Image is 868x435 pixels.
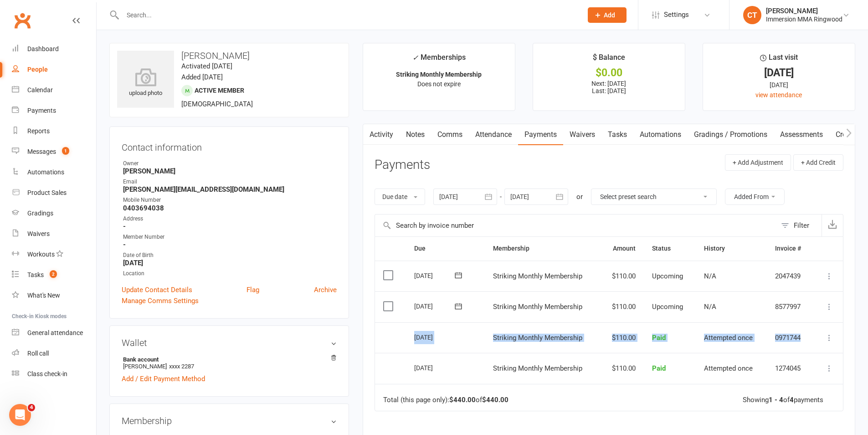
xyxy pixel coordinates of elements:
div: Total (this page only): of [383,396,508,404]
a: Gradings [12,203,96,224]
span: Striking Monthly Membership [493,334,582,342]
a: Waivers [563,124,601,145]
a: Update Contact Details [122,284,192,295]
a: Class kiosk mode [12,364,96,384]
iframe: Intercom live chat [9,404,31,426]
div: upload photo [117,68,174,98]
a: Workouts [12,244,96,265]
span: Attempted once [704,334,753,342]
span: Settings [664,5,689,25]
strong: - [123,222,337,231]
td: 0971744 [767,322,813,353]
div: Messages [27,148,56,155]
input: Search... [120,9,576,21]
div: Workouts [27,251,55,258]
a: Calendar [12,80,96,100]
div: Gradings [27,210,53,217]
a: Manage Comms Settings [122,295,199,306]
div: Memberships [412,52,466,68]
th: Membership [485,237,600,260]
p: Next: [DATE] Last: [DATE] [541,80,677,94]
div: [DATE] [414,268,456,283]
span: [DEMOGRAPHIC_DATA] [181,100,253,108]
strong: 4 [790,396,794,404]
span: 1 [62,147,69,155]
span: Striking Monthly Membership [493,364,582,372]
div: Member Number [123,233,337,241]
span: xxxx 2287 [169,363,194,370]
time: Added [DATE] [181,73,223,81]
div: Product Sales [27,189,67,196]
h3: Wallet [122,338,337,348]
a: Payments [12,100,96,121]
a: Flag [247,284,259,295]
div: [DATE] [711,80,847,90]
div: Payments [27,107,56,114]
a: Clubworx [11,9,34,32]
strong: - [123,241,337,249]
td: 2047439 [767,261,813,292]
a: Waivers [12,224,96,244]
div: Tasks [27,271,44,278]
div: Last visit [760,52,798,68]
div: Waivers [27,230,50,237]
td: $110.00 [600,261,644,292]
span: Paid [652,364,666,372]
strong: [PERSON_NAME] [123,167,337,175]
td: $110.00 [600,291,644,322]
div: [DATE] [414,299,456,313]
th: Amount [600,237,644,260]
span: Does not expire [417,80,461,88]
span: Add [604,11,615,19]
div: Address [123,215,337,223]
div: People [27,66,48,73]
td: $110.00 [600,353,644,384]
h3: Contact information [122,139,337,152]
div: $ Balance [593,52,625,68]
div: [DATE] [414,361,456,375]
h3: Membership [122,416,337,426]
a: Automations [12,162,96,183]
div: Calendar [27,86,53,94]
span: N/A [704,303,716,311]
th: Invoice # [767,237,813,260]
button: Filter [776,215,822,236]
span: Striking Monthly Membership [493,303,582,311]
a: Assessments [774,124,829,145]
span: Attempted once [704,364,753,372]
div: Date of Birth [123,251,337,260]
div: $0.00 [541,68,677,78]
strong: $440.00 [482,396,508,404]
a: Tasks 2 [12,265,96,285]
td: $110.00 [600,322,644,353]
span: 2 [50,270,57,278]
a: Automations [633,124,688,145]
div: [DATE] [711,68,847,78]
div: Showing of payments [743,396,823,404]
button: + Add Credit [793,154,843,171]
div: Mobile Number [123,196,337,204]
h3: [PERSON_NAME] [117,51,341,61]
button: Add [588,7,627,23]
div: Immersion MMA Ringwood [766,15,842,23]
a: Attendance [469,124,518,145]
span: Upcoming [652,303,683,311]
input: Search by invoice number [375,215,776,236]
th: Due [406,237,484,260]
strong: Bank account [123,356,332,363]
th: History [696,237,767,260]
strong: 1 - 4 [769,396,783,404]
a: Product Sales [12,183,96,203]
div: Roll call [27,350,49,357]
button: + Add Adjustment [725,154,791,171]
a: People [12,59,96,80]
strong: 0403694038 [123,204,337,212]
span: Striking Monthly Membership [493,272,582,280]
a: Payments [518,124,563,145]
a: What's New [12,285,96,306]
button: Added From [725,189,785,205]
a: Messages 1 [12,142,96,162]
a: Reports [12,121,96,142]
a: view attendance [755,91,802,99]
a: Activity [363,124,400,145]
